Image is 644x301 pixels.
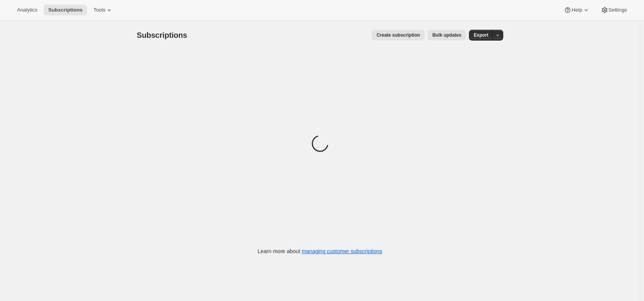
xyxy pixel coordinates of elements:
span: Analytics [17,7,37,13]
span: Export [474,32,488,38]
button: Settings [596,5,632,15]
a: managing customer subscriptions [302,248,382,254]
span: Subscriptions [137,31,187,39]
button: Export [469,30,493,41]
button: Subscriptions [44,5,87,15]
span: Create subscription [376,32,420,38]
span: Settings [609,7,627,13]
span: Subscriptions [48,7,83,13]
button: Analytics [12,5,42,15]
button: Help [559,5,594,15]
button: Create subscription [372,30,425,41]
span: Help [572,7,582,13]
span: Tools [93,7,105,13]
span: Bulk updates [432,32,461,38]
button: Tools [89,5,118,15]
p: Learn more about [258,247,382,255]
button: Bulk updates [428,30,466,41]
